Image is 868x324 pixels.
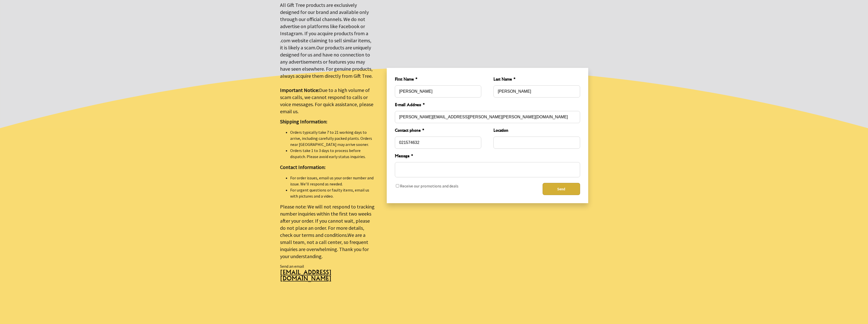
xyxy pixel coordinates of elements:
span: First Name * [395,76,481,83]
span: Contact phone * [395,127,481,135]
span: Last Name * [493,76,580,83]
span: Location [493,127,580,135]
input: Contact phone * [395,137,481,149]
label: Receive our promotions and deals [400,183,458,188]
a: [EMAIL_ADDRESS][DOMAIN_NAME] [280,269,375,285]
strong: Important Notice: [280,87,319,93]
span: Send an email [280,264,304,269]
input: Location [493,137,580,149]
span: Message * [395,153,580,160]
textarea: Message * [395,162,580,177]
big: All Gift Tree products are exclusively designed for our brand and available only through our offi... [280,2,373,115]
input: Last Name * [493,85,580,98]
li: For urgent questions or faulty items, email us with pictures and a video. [290,187,375,199]
strong: Shipping Information: [280,118,327,125]
span: E-mail Address * [395,102,580,109]
big: Please note: We will not respond to tracking number inquiries within the first two weeks after yo... [280,203,375,259]
li: Orders take 1 to 3 days to process before dispatch. Please avoid early status inquiries. [290,147,375,160]
li: For order issues, email us your order number and issue. We’ll respond as needed. [290,175,375,187]
li: Orders typically take 7 to 21 working days to arrive, including carefully packed plants. Orders n... [290,129,375,147]
strong: Contact Information: [280,164,325,170]
input: E-mail Address * [395,111,580,123]
input: First Name * [395,85,481,98]
button: Send [543,183,580,195]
